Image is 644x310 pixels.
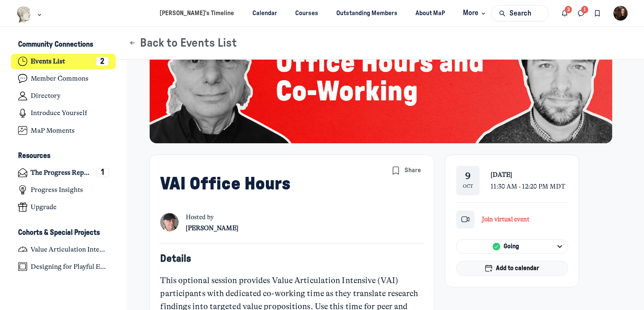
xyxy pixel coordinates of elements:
[11,165,116,181] a: The Progress Report1
[613,6,628,21] button: User menu options
[408,5,452,21] a: About MaP
[11,105,116,121] a: Introduce Yourself
[11,123,116,138] a: MaP Moments
[11,242,116,257] a: Value Articulation Intensive (Cultural Leadership Lab)
[31,168,92,177] h4: The Progress Report
[329,5,405,21] a: Outstanding Members
[491,171,512,179] span: [DATE]
[390,164,402,177] button: Bookmarks
[16,6,32,23] img: Museums as Progress logo
[491,183,565,190] span: 11:30 AM - 12:20 PM MDT
[11,200,116,215] a: Upgrade
[31,109,87,117] h4: Introduce Yourself
[11,71,116,87] a: Member Commons
[482,213,530,225] a: Join virtual event
[456,239,568,254] button: GoingGoing
[573,5,589,21] button: Direct messages
[11,88,116,104] a: Directory
[186,222,239,234] a: View user profile
[96,57,109,66] div: 2
[31,92,60,100] h4: Directory
[31,263,109,271] h4: Designing for Playful Engagement
[18,229,100,237] h3: Cohorts & Special Projects
[463,183,473,190] div: Oct
[96,168,109,177] div: 1
[288,5,325,21] a: Courses
[456,5,491,21] button: More
[11,182,116,198] a: Progress Insights
[493,243,500,250] img: Going
[496,264,539,273] span: Add to calendar
[403,164,423,177] button: Share
[456,261,568,276] button: Add to calendar
[11,226,116,240] button: Cohorts & Special ProjectsCollapse space
[16,5,44,24] button: Museums as Progress logo
[589,5,605,21] button: Bookmarks
[245,5,284,21] a: Calendar
[129,36,237,50] button: Back to Events List
[186,224,239,232] span: [PERSON_NAME]
[160,213,178,234] a: View user profile
[31,203,57,211] h4: Upgrade
[504,242,519,251] span: Going
[11,54,116,69] a: Events List2
[18,152,50,160] h3: Resources
[186,213,239,222] span: Hosted by
[11,149,116,163] button: ResourcesCollapse space
[465,171,470,182] div: 9
[31,245,109,254] h4: Value Articulation Intensive (Cultural Leadership Lab)
[31,57,65,66] h4: Events List
[118,27,644,60] header: Page Header
[463,8,488,19] span: More
[405,166,421,175] span: Share
[18,40,93,49] h3: Community Connections
[160,173,291,195] h1: VAI Office Hours
[31,186,83,194] h4: Progress Insights
[31,126,75,135] h4: MaP Moments
[482,215,530,223] span: Join virtual event
[491,5,549,21] button: Search
[31,74,88,83] h4: Member Commons
[557,5,573,21] button: Notifications
[160,252,423,265] h5: Details
[11,259,116,274] a: Designing for Playful Engagement
[153,5,241,21] a: [PERSON_NAME]’s Timeline
[11,38,116,52] button: Community ConnectionsCollapse space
